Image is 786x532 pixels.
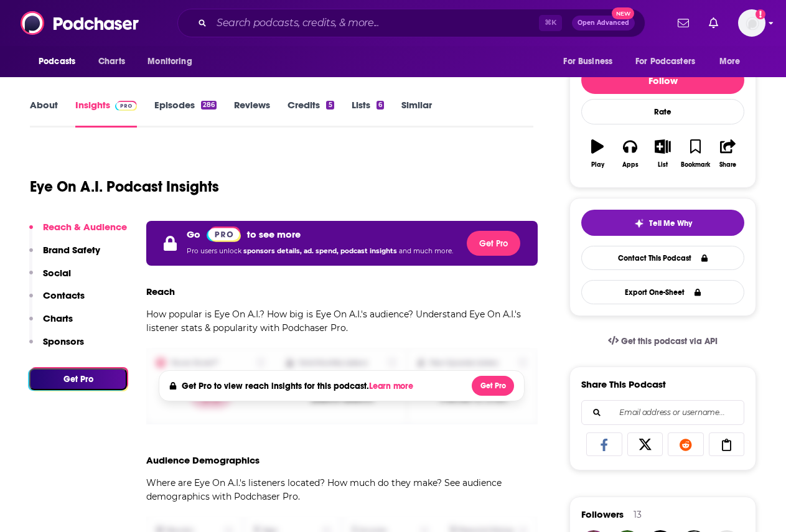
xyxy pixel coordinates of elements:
[554,50,628,73] button: open menu
[43,335,84,347] p: Sponsors
[581,246,744,270] a: Contact This Podcast
[563,53,612,70] span: For Business
[634,218,644,228] img: tell me why sparkle
[146,454,260,466] h3: Audience Demographics
[704,12,723,34] a: Show notifications dropdown
[738,9,765,37] button: Show profile menu
[29,267,71,290] button: Social
[369,381,416,391] button: Learn more
[201,101,217,110] div: 286
[627,50,713,73] button: open menu
[621,336,718,347] span: Get this podcast via API
[539,15,562,31] span: ⌘ K
[187,242,453,261] p: Pro users unlock and much more.
[673,12,694,34] a: Show notifications dropdown
[679,131,711,176] button: Bookmark
[598,326,728,357] a: Get this podcast via API
[591,161,604,169] div: Play
[43,267,71,279] p: Social
[572,16,635,30] button: Open AdvancedNew
[98,53,125,70] span: Charts
[177,9,645,37] div: Search podcasts, credits, & more...
[401,99,432,128] a: Similar
[581,210,744,236] button: tell me why sparkleTell Me Why
[756,9,765,19] svg: Add a profile image
[634,509,642,520] div: 13
[581,131,614,176] button: Play
[581,99,744,124] div: Rate
[234,99,270,128] a: Reviews
[30,50,91,73] button: open menu
[592,401,734,424] input: Email address or username...
[146,286,175,297] h3: Reach
[635,53,695,70] span: For Podcasters
[712,131,744,176] button: Share
[658,161,668,169] div: List
[581,508,624,520] span: Followers
[75,99,137,128] a: InsightsPodchaser Pro
[738,9,765,37] img: User Profile
[581,400,744,425] div: Search followers
[29,312,73,335] button: Charts
[29,221,127,244] button: Reach & Audience
[29,335,84,358] button: Sponsors
[182,381,416,391] h4: Get Pro to view reach insights for this podcast.
[39,53,75,70] span: Podcasts
[247,228,301,240] p: to see more
[581,67,744,94] button: Follow
[467,231,520,256] button: Get Pro
[719,53,741,70] span: More
[647,131,679,176] button: List
[627,432,663,456] a: Share on X/Twitter
[30,177,219,196] h1: Eye On A.I. Podcast Insights
[472,376,514,396] button: Get Pro
[207,226,241,242] img: Podchaser Pro
[43,289,85,301] p: Contacts
[243,247,399,255] span: sponsors details, ad. spend, podcast insights
[207,226,241,242] a: Pro website
[586,432,622,456] a: Share on Facebook
[711,50,756,73] button: open menu
[622,161,639,169] div: Apps
[90,50,133,73] a: Charts
[43,221,127,233] p: Reach & Audience
[29,289,85,312] button: Contacts
[212,13,539,33] input: Search podcasts, credits, & more...
[30,99,58,128] a: About
[43,244,100,256] p: Brand Safety
[709,432,745,456] a: Copy Link
[581,280,744,304] button: Export One-Sheet
[649,218,692,228] span: Tell Me Why
[139,50,208,73] button: open menu
[326,101,334,110] div: 5
[146,476,538,503] p: Where are Eye On A.I.'s listeners located? How much do they make? See audience demographics with ...
[147,53,192,70] span: Monitoring
[681,161,710,169] div: Bookmark
[288,99,334,128] a: Credits5
[352,99,384,128] a: Lists6
[738,9,765,37] span: Logged in as AnthonyLam
[612,7,634,19] span: New
[614,131,646,176] button: Apps
[29,368,127,390] button: Get Pro
[154,99,217,128] a: Episodes286
[581,378,666,390] h3: Share This Podcast
[377,101,384,110] div: 6
[21,11,140,35] img: Podchaser - Follow, Share and Rate Podcasts
[43,312,73,324] p: Charts
[115,101,137,111] img: Podchaser Pro
[719,161,736,169] div: Share
[29,244,100,267] button: Brand Safety
[146,307,538,335] p: How popular is Eye On A.I.? How big is Eye On A.I.'s audience? Understand Eye On A.I.'s listener ...
[668,432,704,456] a: Share on Reddit
[578,20,629,26] span: Open Advanced
[187,228,200,240] p: Go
